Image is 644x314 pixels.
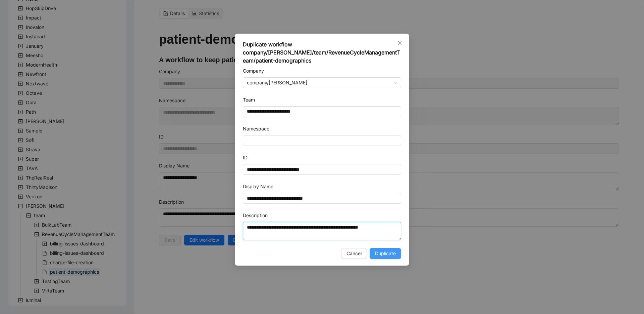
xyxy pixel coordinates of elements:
input: Team [247,107,397,117]
input: ID ID [243,164,401,175]
label: ID [243,154,248,161]
input: Namespace Namespace [243,135,401,146]
input: Display Name Display Name [243,193,401,204]
span: Duplicate [375,250,396,257]
label: Display Name [243,183,273,190]
textarea: Description Description [243,222,401,240]
label: Team [243,96,255,104]
div: Duplicate workflow company/[PERSON_NAME]/team/RevenueCycleManagementTeam/patient-demographics [243,40,401,65]
span: Cancel [346,250,362,257]
button: Cancel [341,248,367,259]
span: company/Virta [247,78,397,88]
button: Close [396,39,404,47]
label: Company [243,67,264,75]
label: Description [243,212,268,219]
label: Namespace [243,125,269,132]
span: close [397,40,402,46]
button: Duplicate [370,248,401,259]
